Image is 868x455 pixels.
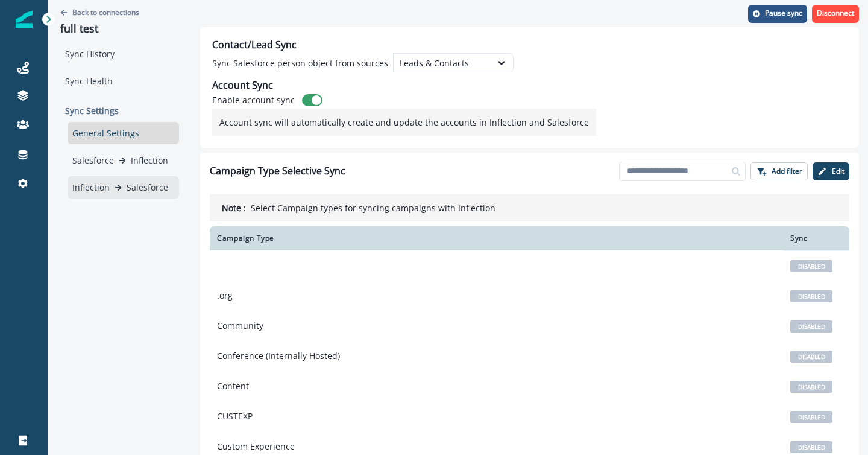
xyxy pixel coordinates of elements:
span: DISABLED [790,381,832,393]
h2: Contact/Lead Sync [212,39,297,51]
p: Sync Settings [60,100,179,122]
div: Sync Health [60,70,179,92]
button: Edit [813,162,849,180]
td: .org [210,281,783,311]
td: CUSTEXP [210,401,783,431]
td: Community [210,311,783,341]
p: Account sync will automatically create and update the accounts in Inflection and Salesforce [219,116,589,129]
button: Go back [60,7,139,17]
p: full test [60,22,179,36]
p: Salesforce [72,154,114,167]
p: Inflection [72,181,110,194]
p: Back to connections [72,7,139,17]
button: Disconnect [812,5,859,23]
span: DISABLED [790,290,832,302]
p: Inflection [131,154,168,167]
button: Pause sync [748,5,807,23]
img: Inflection [16,11,33,28]
td: Conference (Internally Hosted) [210,341,783,371]
span: DISABLED [790,320,832,332]
div: Sync [790,234,842,243]
span: DISABLED [790,411,832,423]
p: Sync Salesforce person object from sources [212,57,388,69]
p: Disconnect [817,9,854,17]
td: Content [210,371,783,401]
p: Enable account sync [212,94,295,106]
p: Note : [222,202,246,214]
div: Sync History [60,43,179,65]
p: Add filter [772,167,802,176]
span: DISABLED [790,260,832,272]
h1: Campaign Type Selective Sync [210,165,345,177]
h2: Account Sync [212,80,273,91]
button: Add filter [750,162,808,180]
p: Pause sync [765,9,802,17]
div: Campaign Type [217,234,776,243]
p: Salesforce [127,181,168,194]
span: DISABLED [790,351,832,363]
p: Select Campaign types for syncing campaigns with Inflection [251,202,495,214]
div: General Settings [68,122,179,144]
span: DISABLED [790,441,832,453]
div: Leads & Contacts [400,57,485,69]
p: Edit [832,167,844,176]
